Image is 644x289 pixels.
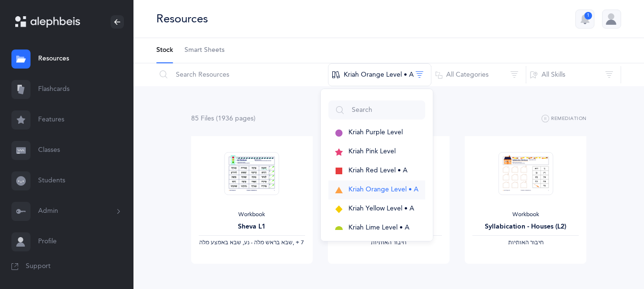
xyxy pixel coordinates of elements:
[348,129,403,136] span: Kriah Purple Level
[348,205,414,212] span: Kriah Yellow Level • A
[526,63,621,86] button: All Skills
[328,123,425,142] button: Kriah Purple Level
[328,180,425,199] button: Kriah Orange Level • A
[216,115,256,122] span: (1936 page )
[328,199,425,219] button: Kriah Yellow Level • A
[156,11,208,27] div: Resources
[328,238,425,257] button: Kriah Green Level • A
[156,63,328,86] input: Search Resources
[328,100,425,120] input: Search
[328,63,431,86] button: Kriah Orange Level • A
[348,148,396,155] span: Kriah Pink Level
[328,142,425,161] button: Kriah Pink Level
[508,239,543,246] span: ‫חיבור האותיות‬
[191,115,214,122] span: 85 File
[328,219,425,238] button: Kriah Lime Level • A
[199,222,305,232] div: Sheva L1
[348,167,408,174] span: Kriah Red Level • A
[251,115,254,122] span: s
[348,224,409,231] span: Kriah Lime Level • A
[211,115,214,122] span: s
[542,113,587,125] button: Remediation
[184,46,225,55] span: Smart Sheets
[348,186,419,193] span: Kriah Orange Level • A
[575,10,594,29] button: 1
[498,152,553,195] img: Syllabication-Workbook-Level-2-Houses-EN_thumbnail_1741114840.png
[225,152,279,195] img: Sheva-Workbook-Orange-A-L1_EN_thumbnail_1757036998.png
[431,63,526,86] button: All Categories
[199,239,305,247] div: ‪, + 7‬
[199,211,305,219] div: Workbook
[26,262,51,271] span: Support
[472,222,579,232] div: Syllabication - Houses (L2)
[584,12,592,20] div: 1
[371,239,406,246] span: ‫חיבור האותיות‬
[199,239,293,246] span: ‫שבא בראש מלה - נע, שבא באמצע מלה‬
[328,161,425,180] button: Kriah Red Level • A
[472,211,579,219] div: Workbook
